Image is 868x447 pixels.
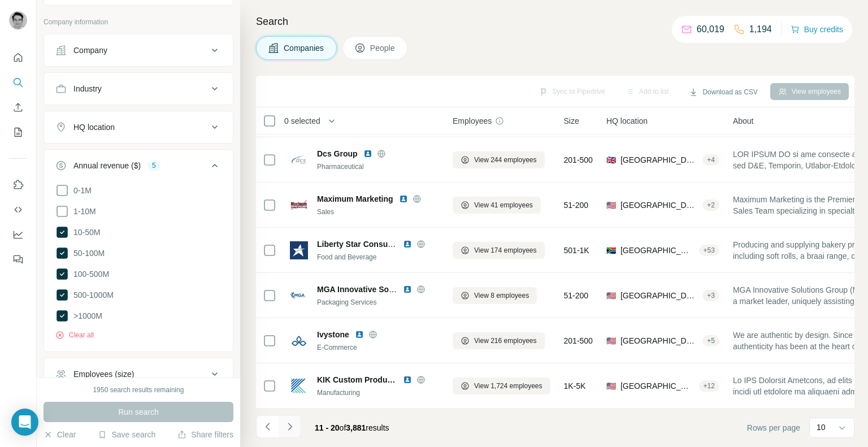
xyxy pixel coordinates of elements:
span: 🇺🇸 [606,199,616,211]
div: + 5 [702,336,719,346]
button: Employees (size) [44,361,233,388]
span: View 1,724 employees [474,381,542,391]
button: Feedback [9,249,27,270]
span: [GEOGRAPHIC_DATA] [620,380,695,392]
span: 0 selected [284,115,320,127]
button: Use Surfe on LinkedIn [9,175,27,195]
span: 1K-5K [564,380,586,392]
span: Rows per page [747,422,800,433]
span: of [340,423,346,432]
img: LinkedIn logo [403,375,412,384]
h4: Search [256,14,854,29]
div: 5 [147,160,160,171]
span: 11 - 20 [315,423,340,432]
span: 1-10M [69,206,96,217]
button: Company [44,37,233,64]
span: About [733,115,754,127]
div: Employees (size) [73,368,134,380]
img: LinkedIn logo [403,285,412,294]
button: View 41 employees [453,197,541,214]
img: Logo of Maximum Marketing [290,196,308,214]
div: + 53 [699,245,719,255]
button: Clear [44,429,76,440]
span: 🇺🇸 [606,335,616,346]
div: Annual revenue ($) [73,160,141,171]
span: Ivystone [317,329,349,340]
span: Companies [284,42,325,54]
span: 🇿🇦 [606,245,616,256]
button: Enrich CSV [9,97,27,118]
div: Manufacturing [317,388,439,398]
button: Navigate to previous page [256,415,279,438]
span: Dcs Group [317,148,358,159]
button: Download as CSV [681,84,765,101]
span: Liberty Star Consumer Holdings [317,240,439,249]
button: Share filters [177,429,233,440]
span: 51-200 [564,290,589,301]
div: Industry [73,83,102,94]
button: View 8 employees [453,287,537,304]
button: Dashboard [9,224,27,245]
p: 10 [817,422,826,433]
button: View 216 employees [453,332,545,349]
span: 100-500M [69,268,109,280]
span: HQ location [606,115,648,127]
img: Logo of MGA Innovative Solutions Group [290,287,308,305]
span: View 41 employees [474,200,533,210]
span: View 8 employees [474,290,529,301]
p: Company information [44,17,233,27]
div: E-Commerce [317,342,439,353]
div: Open Intercom Messenger [11,409,38,436]
img: Logo of Liberty Star Consumer Holdings [290,241,308,259]
span: Employees [453,115,492,127]
span: [GEOGRAPHIC_DATA], [US_STATE] [620,335,698,346]
span: 501-1K [564,245,589,256]
span: [GEOGRAPHIC_DATA], [GEOGRAPHIC_DATA], [GEOGRAPHIC_DATA] [620,154,698,166]
div: + 12 [699,381,719,391]
span: 51-200 [564,199,589,211]
p: 1,194 [749,23,772,36]
button: HQ location [44,114,233,141]
div: Pharmaceutical [317,162,439,172]
div: Packaging Services [317,297,439,307]
span: 3,881 [346,423,366,432]
span: Size [564,115,579,127]
img: Avatar [9,11,27,29]
button: Search [9,72,27,93]
span: 🇺🇸 [606,380,616,392]
button: View 174 employees [453,242,545,259]
p: 60,019 [697,23,724,36]
span: [GEOGRAPHIC_DATA] [620,199,698,211]
span: Maximum Marketing [317,193,393,205]
button: View 244 employees [453,151,545,168]
span: 201-500 [564,335,593,346]
button: View 1,724 employees [453,377,550,394]
img: LinkedIn logo [355,330,364,339]
button: Use Surfe API [9,199,27,220]
button: Industry [44,75,233,102]
img: LinkedIn logo [363,149,372,158]
div: Company [73,45,107,56]
div: HQ location [73,121,115,133]
span: People [370,42,396,54]
button: My lists [9,122,27,142]
span: [GEOGRAPHIC_DATA], [US_STATE] [620,290,698,301]
span: View 216 employees [474,336,537,346]
div: Food and Beverage [317,252,439,262]
img: Logo of KIK Custom Products [290,377,308,395]
div: Sales [317,207,439,217]
img: LinkedIn logo [399,194,408,203]
span: >1000M [69,310,102,322]
span: KIK Custom Products [317,374,397,385]
span: View 174 employees [474,245,537,255]
button: Clear all [55,330,94,340]
span: View 244 employees [474,155,537,165]
div: + 4 [702,155,719,165]
div: + 2 [702,200,719,210]
button: Navigate to next page [279,415,301,438]
span: 🇺🇸 [606,290,616,301]
span: 0-1M [69,185,92,196]
button: Buy credits [791,21,843,37]
div: 1950 search results remaining [93,385,184,395]
span: MGA Innovative Solutions Group [317,285,441,294]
